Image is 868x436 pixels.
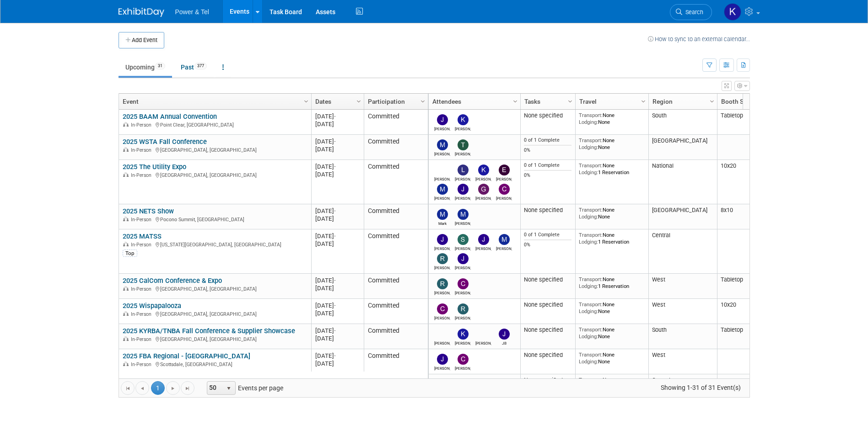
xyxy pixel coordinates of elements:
a: 2025 NETS Show [123,207,174,215]
span: Go to the next page [169,385,177,392]
span: Power & Tel [175,8,209,16]
span: Transport: [579,276,603,282]
div: Ron Rafalzik [434,264,450,270]
div: [US_STATE][GEOGRAPHIC_DATA], [GEOGRAPHIC_DATA] [123,240,307,248]
img: Rob Sanders [437,329,448,340]
td: West [648,299,717,324]
td: South [648,110,717,135]
td: West [648,349,717,374]
span: In-Person [131,311,154,317]
span: Go to the previous page [139,385,146,392]
span: - [334,233,336,239]
img: Ron Rafalzik [437,253,448,264]
div: [DATE] [315,163,360,170]
img: Jeff Danner [458,253,469,264]
div: Jason Cook [475,245,491,251]
img: Taylor Trewyn [458,139,469,150]
td: Tabletop [717,110,786,135]
div: Chad Smith [434,314,450,320]
div: Chris Anderson [496,195,512,201]
span: Column Settings [640,98,647,105]
img: JB Fesmire [499,329,510,340]
div: Kevin Wilkes [455,340,471,346]
div: [GEOGRAPHIC_DATA], [GEOGRAPHIC_DATA] [123,310,307,318]
a: Past377 [174,58,214,76]
div: [DATE] [315,327,360,335]
img: Greg Heard [478,184,489,195]
span: In-Person [131,147,154,153]
img: In-Person Event [123,286,129,291]
img: Kevin Wilkes [458,329,469,340]
td: 8x10 [717,204,786,229]
td: Central [648,229,717,274]
span: - [334,138,336,145]
span: Lodging: [579,308,598,314]
img: Robin Mayne [458,303,469,314]
div: [DATE] [315,360,360,367]
img: In-Person Event [123,362,129,366]
img: Mark Monteleone [437,209,448,220]
div: Scott Perkins [455,245,471,251]
div: None 1 Reservation [579,377,645,390]
span: Showing 1-31 of 31 Event(s) [652,381,749,394]
div: James Jones [434,125,450,131]
td: Committed [364,135,428,160]
a: Go to the next page [166,381,180,395]
div: Mike Brems [496,245,512,251]
div: None None [579,207,645,220]
img: Mike Kruszewski [437,184,448,195]
td: West [648,274,717,299]
span: - [334,352,336,359]
a: Column Settings [418,94,428,107]
span: Search [682,9,703,16]
span: - [334,113,336,120]
span: - [334,302,336,309]
button: Add Event [119,32,164,48]
img: Rob Sanders [437,165,448,175]
a: Participation [368,94,422,109]
span: Lodging: [579,358,598,365]
span: Events per page [195,381,292,395]
div: [DATE] [315,240,360,248]
span: 1 [151,381,165,395]
div: None specified [524,351,571,359]
div: [DATE] [315,207,360,215]
span: Column Settings [708,98,716,105]
div: Robin Mayne [434,289,450,295]
div: [DATE] [315,215,360,223]
div: Jeff Danner [455,264,471,270]
td: [GEOGRAPHIC_DATA] [648,204,717,229]
div: Point Clear, [GEOGRAPHIC_DATA] [123,121,307,128]
a: 2025 WSTA Fall Conference [123,138,207,146]
span: Lodging: [579,119,598,125]
img: In-Person Event [123,311,129,316]
span: Lodging: [579,213,598,220]
span: In-Person [131,286,154,292]
a: 2025 BAAM Annual Convention [123,112,217,121]
div: JB Fesmire [496,340,512,346]
span: Lodging: [579,283,598,289]
a: Tasks [524,94,569,109]
a: 2025 CalCom Conference & Expo [123,276,222,285]
td: National [648,160,717,204]
span: Transport: [579,326,603,333]
img: James Jones [437,114,448,125]
td: Committed [364,324,428,349]
div: Kevin Wilkes [455,125,471,131]
span: In-Person [131,362,154,367]
div: Pocono Summit, [GEOGRAPHIC_DATA] [123,215,307,223]
a: Go to the previous page [135,381,149,395]
span: In-Person [131,242,154,248]
div: None 1 Reservation [579,232,645,245]
span: In-Person [131,172,154,178]
a: Column Settings [638,94,648,107]
a: Upcoming31 [119,58,172,76]
div: None specified [524,276,571,283]
img: Jason Cook [458,184,469,195]
img: Josh Hopkins [437,354,448,365]
span: Column Settings [419,98,426,105]
td: Committed [364,299,428,324]
div: [GEOGRAPHIC_DATA], [GEOGRAPHIC_DATA] [123,285,307,292]
span: - [334,163,336,170]
span: Lodging: [579,169,598,175]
